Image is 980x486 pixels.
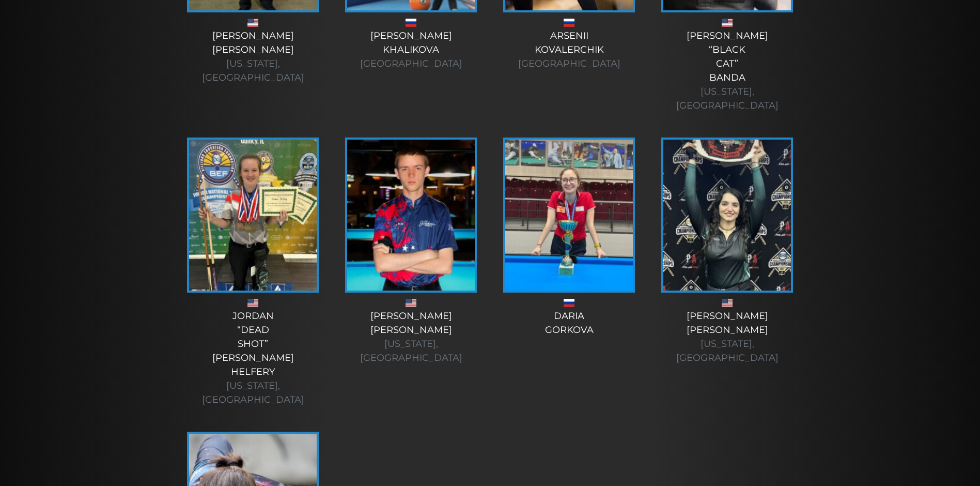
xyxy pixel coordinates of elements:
[184,309,322,407] div: Jordan “Dead Shot” [PERSON_NAME] Helfery
[184,379,322,407] div: [US_STATE], [GEOGRAPHIC_DATA]
[501,57,638,71] div: [GEOGRAPHIC_DATA]
[343,309,480,365] div: [PERSON_NAME] [PERSON_NAME]
[343,138,480,365] a: [PERSON_NAME][PERSON_NAME] [US_STATE], [GEOGRAPHIC_DATA]
[659,138,796,365] a: [PERSON_NAME][PERSON_NAME] [US_STATE], [GEOGRAPHIC_DATA]
[659,85,796,113] div: [US_STATE], [GEOGRAPHIC_DATA]
[659,29,796,113] div: [PERSON_NAME] “Black Cat” Banda
[343,337,480,365] div: [US_STATE], [GEOGRAPHIC_DATA]
[659,309,796,365] div: [PERSON_NAME] [PERSON_NAME]
[659,337,796,365] div: [US_STATE], [GEOGRAPHIC_DATA]
[184,29,322,85] div: [PERSON_NAME] [PERSON_NAME]
[663,140,791,291] img: original-7D67317E-F238-490E-B7B2-84C68952BBC1-225x320.jpeg
[343,57,480,71] div: [GEOGRAPHIC_DATA]
[501,138,638,337] a: DariaGorkova
[501,309,638,337] div: Daria Gorkova
[347,140,475,291] img: 466786355_122141070980336358_2206843854591487300_n-225x320.jpg
[189,140,317,291] img: JORDAN-LEIGHANN-HELFERY-3-225x320.jpg
[184,57,322,85] div: [US_STATE], [GEOGRAPHIC_DATA]
[343,29,480,71] div: [PERSON_NAME] Khalikova
[505,140,633,291] img: 1000060455-225x320.jpg
[184,138,322,407] a: Jordan“DeadShot”[PERSON_NAME]Helfery [US_STATE], [GEOGRAPHIC_DATA]
[501,29,638,71] div: Arsenii Kovalerchik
